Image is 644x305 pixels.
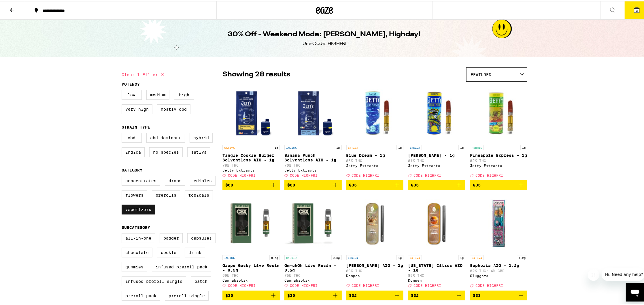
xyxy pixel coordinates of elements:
[122,224,150,229] legend: Subcategory
[225,292,233,297] span: $30
[470,144,484,149] p: HYBRID
[408,179,465,189] button: Add to bag
[408,272,465,276] p: 89% THC
[284,277,342,281] div: Cannabiotix
[228,283,256,287] span: CODE HIGHFRI
[471,71,491,76] span: Featured
[346,83,404,141] img: Jetty Extracts - Blue Dream - 1g
[413,172,441,176] span: CODE HIGHFRI
[346,144,360,149] p: SATIVA
[190,132,213,142] label: Hybrid
[349,292,357,297] span: $32
[222,193,280,289] a: Open page for Grape Gasby Live Resin - 0.5g from Cannabiotix
[152,261,211,271] label: Infused Preroll Pack
[284,167,342,171] div: Jetty Extracts
[470,152,527,157] p: Pineapple Express - 1g
[346,83,404,179] a: Open page for Blue Dream - 1g from Jetty Extracts
[408,83,465,179] a: Open page for King Louis - 1g from Jetty Extracts
[222,144,236,149] p: SATIVA
[284,179,342,189] button: Add to bag
[408,152,465,157] p: [PERSON_NAME] - 1g
[122,175,160,184] label: Concentrates
[187,232,216,242] label: Capsules
[346,163,404,166] div: Jetty Extracts
[222,83,280,141] img: Jetty Extracts - Tangie Cookie Burger Solventless AIO - 1g
[174,89,194,99] label: High
[222,167,280,171] div: Jetty Extracts
[287,292,295,297] span: $30
[122,232,155,242] label: All-In-One
[222,162,280,166] p: 78% THC
[352,172,379,176] span: CODE HIGHFRI
[413,283,441,287] span: CODE HIGHFRI
[287,182,295,186] span: $60
[122,89,142,99] label: Low
[346,193,404,289] a: Open page for King Louis XIII AIO - 1g from Dompen
[146,132,185,142] label: CBD Dominant
[146,89,169,99] label: Medium
[122,124,150,128] legend: Strain Type
[346,273,404,276] div: Dompen
[408,193,465,289] a: Open page for California Citrus AIO - 1g from Dompen
[284,83,342,141] img: Jetty Extracts - Banana Punch Solventless AIO - 1g
[165,175,185,184] label: Drops
[122,290,160,300] label: Preroll Pack
[458,144,465,149] p: 1g
[284,193,342,251] img: Cannabiotix - Gm-uhOh Live Resin - 0.5g
[411,292,419,297] span: $32
[157,246,180,256] label: Cookie
[284,144,298,149] p: INDICA
[346,289,404,299] button: Add to bag
[165,290,209,300] label: Preroll Single
[470,83,527,141] img: Jetty Extracts - Pineapple Express - 1g
[222,289,280,299] button: Add to bag
[269,254,280,259] p: 0.5g
[346,262,404,267] p: [PERSON_NAME] AIO - 1g
[408,254,422,259] p: SATIVA
[122,246,152,256] label: Chocolate
[284,162,342,166] p: 76% THC
[222,272,280,276] p: 69% THC
[520,144,527,149] p: 1g
[122,146,145,156] label: Indica
[470,163,527,166] div: Jetty Extracts
[122,189,147,199] label: Flowers
[473,292,481,297] span: $33
[284,152,342,161] p: Banana Punch Solventless AIO - 1g
[122,261,147,271] label: Gummies
[396,144,403,149] p: 1g
[346,158,404,161] p: 86% THC
[346,193,404,251] img: Dompen - King Louis XIII AIO - 1g
[411,182,419,186] span: $35
[222,262,280,271] p: Grape Gasby Live Resin - 0.5g
[284,289,342,299] button: Add to bag
[470,273,527,276] div: Sluggers
[636,8,638,11] span: 3
[222,254,236,259] p: INDICA
[458,254,465,259] p: 1g
[470,262,527,267] p: Euphoria AIO - 1.2g
[160,232,183,242] label: Badder
[185,189,213,199] label: Topicals
[346,179,404,189] button: Add to bag
[122,204,155,213] label: Vaporizers
[122,66,166,81] button: Clear 1 filter
[470,268,527,272] p: 82% THC: 4% CBD
[284,262,342,271] p: Gm-uhOh Live Resin - 0.5g
[408,158,465,161] p: 81% THC
[290,283,318,287] span: CODE HIGHFRI
[408,277,465,281] div: Dompen
[346,254,360,259] p: INDICA
[222,193,280,251] img: Cannabiotix - Grape Gasby Live Resin - 0.5g
[335,144,342,149] p: 1g
[284,83,342,179] a: Open page for Banana Punch Solventless AIO - 1g from Jetty Extracts
[331,254,342,259] p: 0.5g
[396,254,403,259] p: 1g
[473,182,481,186] span: $35
[284,193,342,289] a: Open page for Gm-uhOh Live Resin - 0.5g from Cannabiotix
[470,158,527,161] p: 82% THC
[190,175,216,184] label: Edibles
[149,146,183,156] label: No Species
[470,254,484,259] p: SATIVA
[222,277,280,281] div: Cannabiotix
